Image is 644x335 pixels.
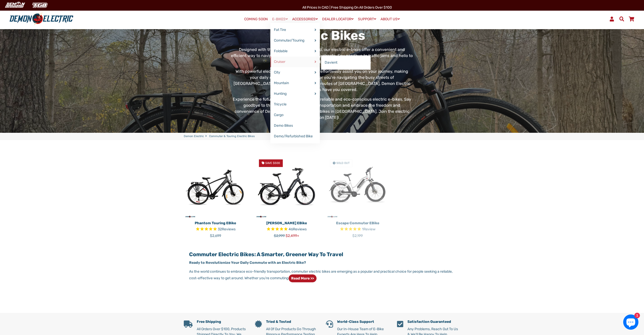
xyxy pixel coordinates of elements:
a: Foldable [270,46,320,57]
span: $2,999 [274,234,285,238]
p: Experience the future of commuting with our reliable and eco-conscious electric e-bikes. Say good... [231,96,413,121]
a: Escape Commuter eBike - Demon Electric Sold Out [326,155,389,219]
a: Hunting [270,88,320,99]
span: Sold Out [336,161,350,165]
h5: Free Shipping [197,320,247,324]
a: COMING SOON [242,16,270,23]
a: Mountain [270,78,320,88]
p: Designed with the urban commuter in mind, our electric e-bikes offer a convenient and efficient w... [231,47,413,65]
img: Demon Electric logo [8,12,75,26]
strong: Ready to Revolutionize Your Daily Commute with an Electric Bike? [189,260,306,265]
span: Reviews [293,227,307,231]
inbox-online-store-chat: Shopify online store chat [622,314,640,331]
span: 46 reviews [289,227,307,231]
span: $2,699 [210,234,221,238]
img: Phantom Touring eBike - Demon Electric [184,155,247,219]
p: As the world continues to embrace eco-friendly transportation, commuter electric bikes are emergi... [189,269,455,283]
h5: World-Class Support [337,320,389,324]
a: Tricycle [270,99,320,110]
a: City [270,67,320,78]
strong: Read more >> [291,276,314,281]
a: Tronio Commuter eBike - Demon Electric Save $500 [255,155,318,219]
a: ACCESSORIES [290,15,320,23]
p: Phantom Touring eBike [184,220,247,226]
span: Rated 4.8 out of 5 stars 32 reviews [184,227,247,232]
span: Save $500 [265,161,280,165]
a: Commuter/Touring [270,35,320,46]
img: Tronio Commuter eBike - Demon Electric [255,155,318,219]
a: Davient [321,57,371,68]
a: Cruiser [270,57,320,67]
strong: Commuter Electric Bikes: A Smarter, Greener Way to Travel [189,251,343,257]
span: All Prices in CAD | Free shipping on all orders over $100 [302,5,392,10]
p: [PERSON_NAME] eBike [255,220,318,226]
a: Cargo [270,110,320,120]
p: With powerful electric motors, these e-bikes effortlessly assist you on your journey, making your... [231,68,413,93]
a: Fat Tire [270,25,320,35]
span: 1 reviews [362,227,375,231]
a: Demo/Refurbished Bike [270,131,320,142]
span: Rated 5.0 out of 5 stars 1 reviews [326,227,389,232]
a: Demo Bikes [270,120,320,131]
img: Demon Electric [3,1,27,9]
span: 32 reviews [218,227,236,231]
a: [PERSON_NAME] eBike Rated 4.6 out of 5 stars 46 reviews $2,999 $2,499+ [255,219,318,238]
a: SUPPORT [356,15,378,23]
span: Reviews [222,227,236,231]
h5: Tried & Tested [266,320,318,324]
img: Escape Commuter eBike - Demon Electric [326,155,389,219]
img: TGB Canada [29,1,50,9]
span: $2,199 [352,234,363,238]
a: DEALER LOCATOR [320,15,355,23]
span: $2,499+ [286,234,299,238]
a: Demon Electric [184,134,204,139]
a: E-BIKES [270,15,290,23]
h5: Satisfaction Guaranteed [407,320,460,324]
a: ABOUT US [379,15,402,23]
a: Escape Commuter eBike Rated 5.0 out of 5 stars 1 reviews $2,199 [326,219,389,238]
a: Phantom Touring eBike Rated 4.8 out of 5 stars 32 reviews $2,699 [184,219,247,238]
span: Review [364,227,375,231]
span: Commuter & Touring Electric Bikes [209,134,255,139]
span: Rated 4.6 out of 5 stars 46 reviews [255,227,318,232]
p: Escape Commuter eBike [326,220,389,226]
